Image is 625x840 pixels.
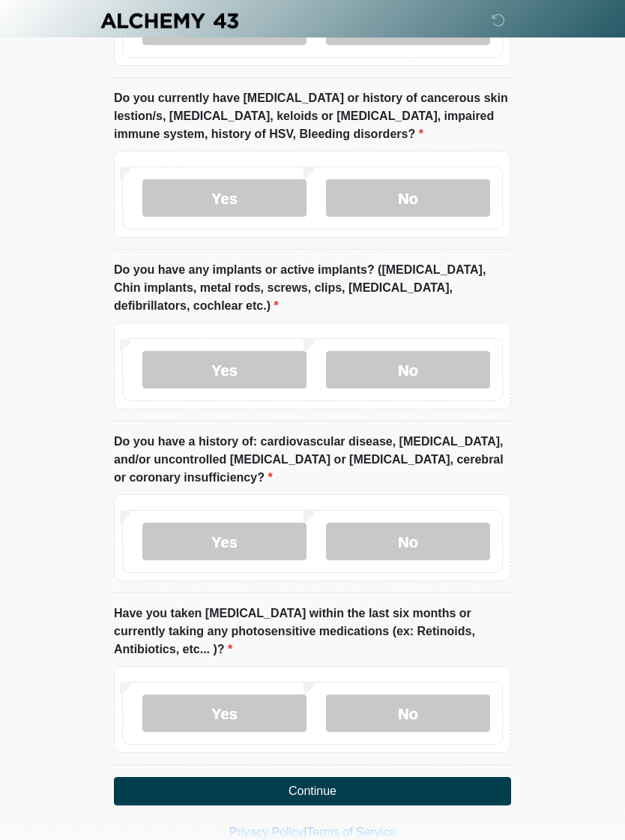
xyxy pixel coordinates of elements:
[142,351,307,388] label: Yes
[114,433,511,487] label: Do you have a history of: cardiovascular disease, [MEDICAL_DATA], and/or uncontrolled [MEDICAL_DA...
[326,351,490,388] label: No
[142,179,307,217] label: Yes
[99,11,240,30] img: Alchemy 43 Logo
[114,261,511,315] label: Do you have any implants or active implants? ([MEDICAL_DATA], Chin implants, metal rods, screws, ...
[307,826,396,838] a: Terms of Service
[229,826,304,838] a: Privacy Policy
[326,523,490,560] label: No
[142,694,307,732] label: Yes
[326,179,490,217] label: No
[114,604,511,658] label: Have you taken [MEDICAL_DATA] within the last six months or currently taking any photosensitive m...
[142,523,307,560] label: Yes
[304,826,307,838] a: |
[326,694,490,732] label: No
[114,89,511,143] label: Do you currently have [MEDICAL_DATA] or history of cancerous skin lestion/s, [MEDICAL_DATA], kelo...
[114,777,511,805] button: Continue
